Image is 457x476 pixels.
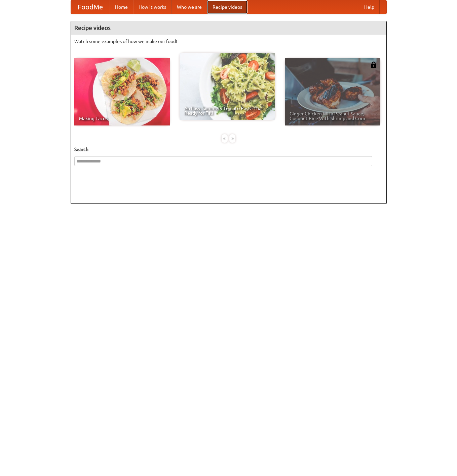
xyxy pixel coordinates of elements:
h5: Search [74,146,383,153]
a: Help [359,0,380,14]
span: Making Tacos [79,116,165,121]
p: Watch some examples of how we make our food! [74,38,383,45]
a: Who we are [172,0,207,14]
span: An Easy, Summery Tomato Pasta That's Ready for Fall [184,106,270,115]
img: 483408.png [370,62,377,68]
a: Recipe videos [207,0,247,14]
a: An Easy, Summery Tomato Pasta That's Ready for Fall [180,53,275,120]
a: FoodMe [71,0,110,14]
div: « [222,134,228,143]
div: » [229,134,235,143]
a: How it works [133,0,172,14]
h4: Recipe videos [71,21,386,35]
a: Making Tacos [74,58,170,125]
a: Home [110,0,133,14]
